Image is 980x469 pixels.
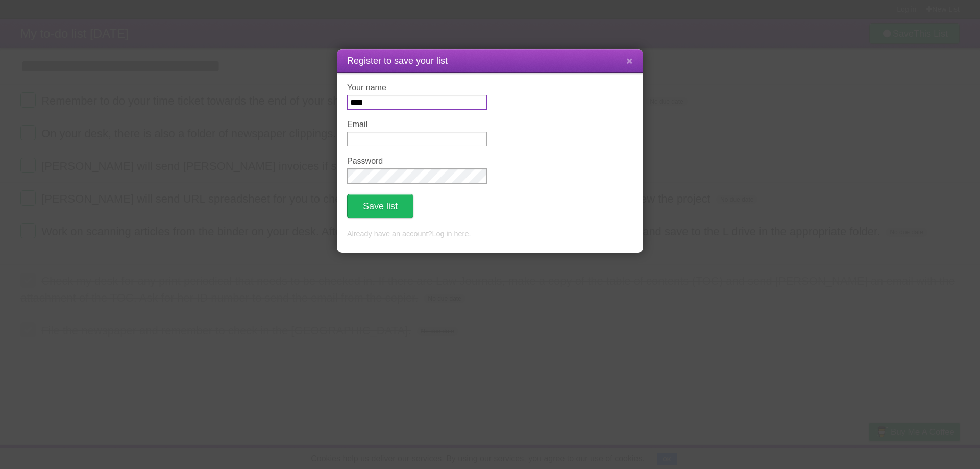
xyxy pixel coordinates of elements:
[347,229,633,240] p: Already have an account? .
[347,120,487,129] label: Email
[347,54,633,68] h1: Register to save your list
[347,194,413,218] button: Save list
[347,157,487,166] label: Password
[432,230,469,238] a: Log in here
[347,83,487,92] label: Your name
